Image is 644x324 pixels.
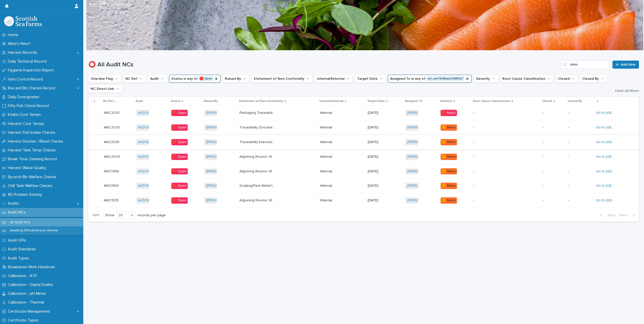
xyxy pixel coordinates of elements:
[618,213,639,218] button: Next
[137,213,166,218] p: records per page
[580,75,607,83] button: Closed By
[123,75,146,83] button: NC Ref
[171,154,188,160] div: 🟥 Open
[171,183,188,189] div: 🟥 Open
[568,111,586,115] p: -
[407,198,435,203] a: [PERSON_NAME]
[596,111,641,115] a: Go to [GEOGRAPHIC_DATA]
[355,75,386,83] button: Target Date
[171,110,188,116] div: 🟥 Open
[171,124,188,131] div: 🟥 Open
[6,282,57,287] p: Calibration - Digital Scales
[568,125,586,130] p: -
[543,198,560,203] p: -
[500,75,554,83] button: Root Cause Classification
[556,75,578,83] button: Closed
[88,209,103,222] p: 1 of 1
[473,155,491,159] p: -
[6,121,48,126] p: Harvest Core Temps
[6,33,22,37] p: Home
[473,125,491,130] p: -
[315,75,353,83] button: Internal/External
[368,155,386,159] p: [DATE]
[596,140,641,144] a: Go to [GEOGRAPHIC_DATA]
[568,169,586,174] p: -
[319,98,343,104] p: Internal/External
[568,98,582,104] p: Closed By
[621,63,636,66] span: Add New
[206,198,234,203] a: [PERSON_NAME]
[596,155,641,158] a: Go to [GEOGRAPHIC_DATA]
[4,16,42,26] img: mMrefqRFQpe26GRNOUkG
[6,112,45,117] p: Intake Core Temps
[239,110,277,115] p: Packaging Traceability – 28/08/2025 Traceability on all packaging (excluding EPS boxes & lids) co...
[104,154,121,159] p: ANC2009
[542,98,552,104] p: Closed
[138,125,153,130] a: AUD1204
[368,184,386,188] p: [DATE]
[6,318,42,323] p: Certificate Types
[138,111,153,115] a: AUD1204
[239,168,277,174] p: Adjoining Rooms/ Storage Areas Wellies in the locker area of the changing room. Wellies should no...
[6,130,59,135] p: Harvest Fish Intake Checks
[407,155,435,159] a: [PERSON_NAME]
[543,125,560,130] p: -
[6,50,41,55] p: Harvest Records
[441,154,457,160] div: 🟧 Minor
[88,179,639,193] tr: ANC1963ANC1963 AUD1194 🟥 Open[PERSON_NAME] Grading/Pack Metal trolley bin labelled ‘Floor Fish’ b...
[6,59,50,64] p: Daily Technical Record
[6,166,50,170] p: Harvest Water Quality
[6,139,67,144] p: Harvest Stunner / Bleed Checks
[407,184,435,188] a: [PERSON_NAME]
[561,61,609,69] div: Search
[88,75,121,83] button: Overdue Flag
[104,168,120,174] p: ANC1966
[441,197,457,204] div: 🟧 Minor
[104,197,120,203] p: ANC1935
[88,193,639,208] tr: ANC1935ANC1935 AUD1187 🟥 Open[PERSON_NAME] Adjoining Rooms/ Storage Areas Pen being used for box ...
[473,198,491,203] p: -
[138,198,152,203] a: AUD1187
[441,168,457,175] div: 🟧 Minor
[239,197,277,203] p: Adjoining Rooms/ Storage Areas Pen being used for box delivery in the box store was uncontrolled....
[138,140,153,144] a: AUD1204
[6,238,30,243] p: Audit OFIs
[6,256,33,261] p: Audit Types
[368,111,386,115] p: [DATE]
[239,124,277,130] p: Traceability Documents – 28/08/2025 Some documents not provided due to not being available during...
[568,184,586,188] p: -
[6,192,46,197] p: 8D Problem Solving
[136,98,143,104] p: Audit
[473,98,510,104] p: Root Cause Classification
[104,124,121,130] p: ANC2029
[320,140,338,144] p: Internal
[568,155,586,159] p: -
[6,77,47,82] p: Item Control Record
[320,198,338,203] p: Internal
[103,98,114,104] p: NC Ref
[368,198,386,203] p: [DATE]
[148,75,167,83] button: Audit
[441,183,457,189] div: 🟧 Minor
[441,110,457,116] div: 🟥 Major
[171,139,188,145] div: 🟥 Open
[88,164,639,179] tr: ANC1966ANC1966 AUD1194 🟥 Open[PERSON_NAME] Adjoining Rooms/ Storage Areas Wellies in the locker a...
[620,213,631,217] span: Next
[6,291,50,296] p: Calibration - pH Meter
[440,98,452,104] p: Severity
[6,274,41,278] p: Calibration - ATP
[88,106,639,120] tr: ANC2030ANC2030 AUD1204 🟥 Open[PERSON_NAME] Packaging Traceability – [DATE] Traceability on all pa...
[441,139,457,145] div: 🟧 Minor
[367,98,385,104] p: Target Date
[473,184,491,188] p: -
[88,135,639,149] tr: ANC2028ANC2028 AUD1204 🟥 Open[PERSON_NAME] Traceability Exercise – [DATE] LR trace started at 10a...
[206,169,234,174] a: [PERSON_NAME]
[6,103,53,108] p: Fifty Fish Check Record
[206,184,234,188] a: [PERSON_NAME]
[596,184,641,187] a: Go to [GEOGRAPHIC_DATA]
[596,170,641,173] a: Go to [GEOGRAPHIC_DATA]
[596,126,641,129] a: Go to [GEOGRAPHIC_DATA]
[473,111,491,115] p: -
[206,140,234,144] a: [PERSON_NAME]
[388,75,472,83] button: Assigned To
